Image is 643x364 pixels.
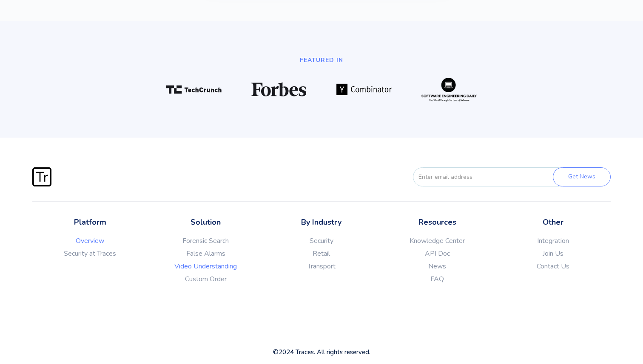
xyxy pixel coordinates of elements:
a: Transport [264,262,379,271]
img: Softwareengineeringdaily logo [421,78,477,102]
a: Custom Order [148,275,264,283]
a: News [379,262,495,271]
a: Integration [495,237,611,245]
input: Get News [553,167,611,186]
img: Tech crunch [166,85,222,93]
input: Enter email address [413,167,568,186]
p: Platform [32,217,148,228]
form: FORM-EMAIL-FOOTER [398,167,611,186]
img: Forbes logo [251,82,307,96]
a: Forensic Search [148,237,264,245]
a: False Alarms [148,249,264,258]
p: Solution [148,217,264,228]
a: Video Understanding [148,262,264,271]
img: YC logo [336,84,392,95]
a: Overview [32,237,148,245]
a: FAQ [379,275,495,283]
p: Resources [379,217,495,228]
img: Traces Logo [32,167,51,186]
a: Retail [264,249,379,258]
a: Join Us [495,249,611,258]
p: FEATURED IN [215,55,428,65]
a: Knowledge Center [379,237,495,245]
a: API Doc [379,249,495,258]
p: Other [495,217,611,228]
a: Security at Traces [32,249,148,258]
p: By Industry [264,217,379,228]
a: Security [264,237,379,245]
div: ©2024 Traces. All rights reserved. [32,348,611,356]
a: Contact Us [495,262,611,271]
